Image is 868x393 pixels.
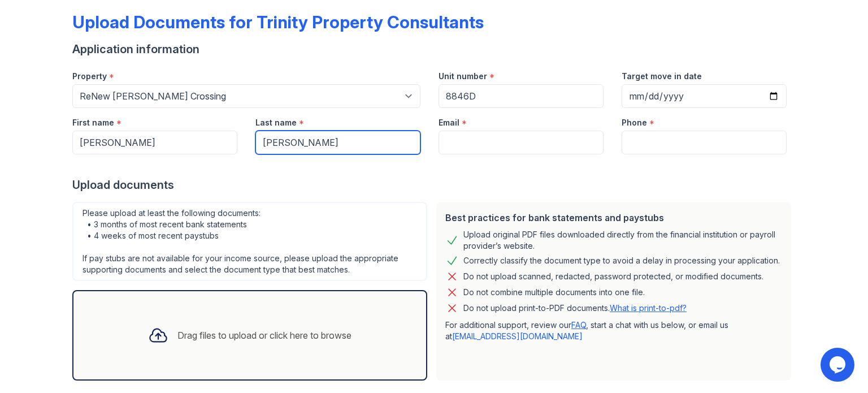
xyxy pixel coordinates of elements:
iframe: chat widget [821,348,857,382]
label: Unit number [439,71,487,82]
a: FAQ [571,320,586,330]
label: Email [439,117,459,128]
p: Do not upload print-to-PDF documents. [463,303,687,314]
div: Upload Documents for Trinity Property Consultants [72,12,484,32]
label: Phone [622,117,647,128]
p: For additional support, review our , start a chat with us below, or email us at [445,319,782,342]
div: Do not upload scanned, redacted, password protected, or modified documents. [463,270,763,283]
label: Last name [255,117,297,128]
div: Best practices for bank statements and paystubs [445,211,782,224]
label: Property [72,71,107,82]
a: [EMAIL_ADDRESS][DOMAIN_NAME] [452,331,583,341]
div: Do not combine multiple documents into one file. [463,286,645,299]
div: Correctly classify the document type to avoid a delay in processing your application. [463,254,780,267]
div: Drag files to upload or click here to browse [177,329,351,342]
a: What is print-to-pdf? [610,303,687,313]
div: Upload original PDF files downloaded directly from the financial institution or payroll provider’... [463,229,782,252]
label: First name [72,117,114,128]
div: Upload documents [72,177,796,193]
div: Please upload at least the following documents: • 3 months of most recent bank statements • 4 wee... [72,202,427,281]
label: Target move in date [622,71,702,82]
div: Application information [72,41,796,57]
